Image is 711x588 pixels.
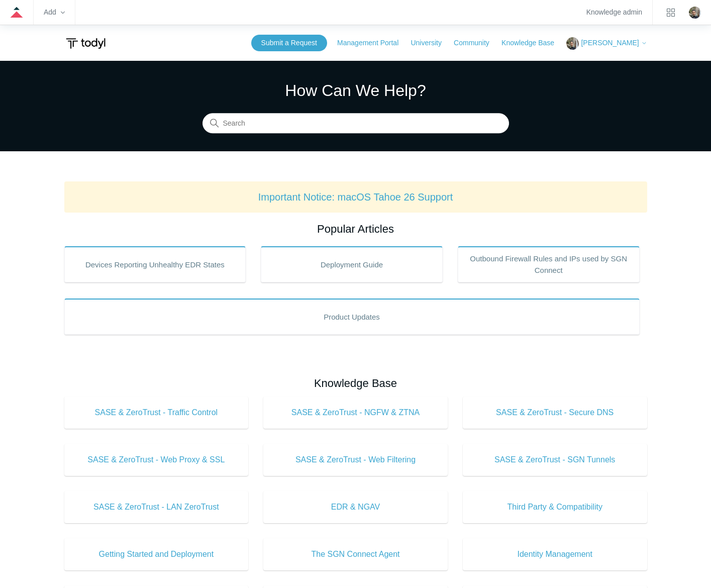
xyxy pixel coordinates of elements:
a: Management Portal [337,38,409,48]
h2: Knowledge Base [64,375,647,391]
a: University [411,38,451,48]
button: [PERSON_NAME] [566,37,647,50]
a: SASE & ZeroTrust - LAN ZeroTrust [64,491,249,523]
span: SASE & ZeroTrust - SGN Tunnels [478,454,632,466]
a: Submit a Request [251,35,327,51]
img: user avatar [689,7,701,19]
a: Product Updates [64,299,640,335]
a: Identity Management [463,538,647,570]
span: EDR & NGAV [278,501,433,513]
a: Knowledge admin [586,10,642,15]
a: SASE & ZeroTrust - Traffic Control [64,397,249,429]
a: Third Party & Compatibility [463,491,647,523]
input: Search [202,114,509,134]
a: Outbound Firewall Rules and IPs used by SGN Connect [458,246,640,282]
a: SASE & ZeroTrust - Web Filtering [263,444,448,476]
span: SASE & ZeroTrust - NGFW & ZTNA [278,407,433,419]
span: Getting Started and Deployment [79,548,234,560]
a: The SGN Connect Agent [263,538,448,570]
img: Todyl Support Center Help Center home page [64,34,107,53]
span: SASE & ZeroTrust - Web Proxy & SSL [79,454,234,466]
span: Third Party & Compatibility [478,501,632,513]
a: SASE & ZeroTrust - Web Proxy & SSL [64,444,249,476]
a: EDR & NGAV [263,491,448,523]
a: SASE & ZeroTrust - SGN Tunnels [463,444,647,476]
a: Deployment Guide [261,246,443,282]
h1: How Can We Help? [202,78,509,103]
a: Getting Started and Deployment [64,538,249,570]
a: Knowledge Base [501,38,564,48]
span: SASE & ZeroTrust - Traffic Control [79,407,234,419]
a: Devices Reporting Unhealthy EDR States [64,246,246,282]
span: SASE & ZeroTrust - Secure DNS [478,407,632,419]
zd-hc-trigger: Click your profile icon to open the profile menu [689,7,701,19]
span: [PERSON_NAME] [581,39,639,47]
a: Important Notice: macOS Tahoe 26 Support [258,191,453,203]
a: SASE & ZeroTrust - NGFW & ZTNA [263,397,448,429]
span: Identity Management [478,548,632,560]
span: The SGN Connect Agent [278,548,433,560]
a: SASE & ZeroTrust - Secure DNS [463,397,647,429]
zd-hc-trigger: Add [44,10,65,15]
h2: Popular Articles [64,221,647,237]
span: SASE & ZeroTrust - LAN ZeroTrust [79,501,234,513]
span: SASE & ZeroTrust - Web Filtering [278,454,433,466]
a: Community [454,38,499,48]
